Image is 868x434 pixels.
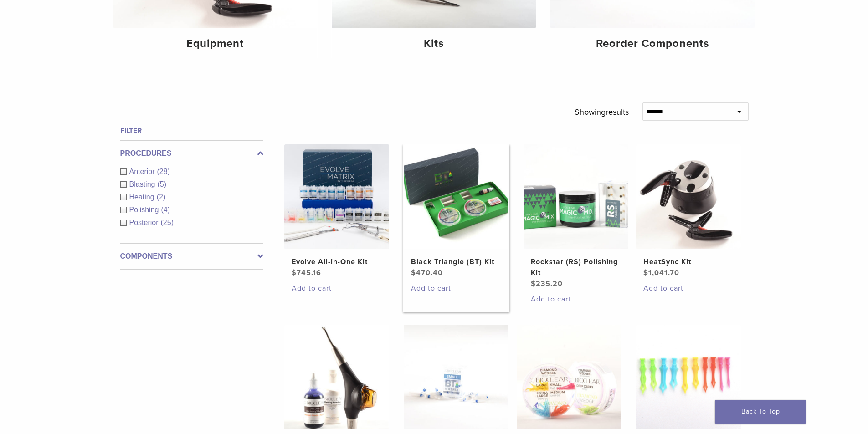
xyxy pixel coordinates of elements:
img: Rockstar (RS) Polishing Kit [524,144,628,249]
span: Polishing [129,206,161,214]
bdi: 470.40 [411,268,443,277]
img: BT Matrix Series [404,325,508,429]
span: (25) [161,219,174,226]
a: Rockstar (RS) Polishing KitRockstar (RS) Polishing Kit $235.20 [523,144,629,289]
img: Blaster Kit [284,325,389,429]
span: $ [531,279,536,288]
span: $ [643,268,648,277]
span: $ [292,268,297,277]
h2: Evolve All-in-One Kit [292,256,382,267]
span: (2) [157,193,166,201]
h4: Reorder Components [558,36,747,52]
a: Back To Top [715,400,806,424]
bdi: 1,041.70 [643,268,679,277]
span: (5) [157,180,166,188]
span: Anterior [129,168,157,175]
bdi: 235.20 [531,279,563,288]
span: (28) [157,168,170,175]
a: Evolve All-in-One KitEvolve All-in-One Kit $745.16 [284,144,390,278]
a: Add to cart: “HeatSync Kit” [643,283,734,294]
img: HeatSync Kit [636,144,741,249]
a: Add to cart: “Rockstar (RS) Polishing Kit” [531,294,621,305]
h4: Kits [339,36,529,52]
a: Add to cart: “Black Triangle (BT) Kit” [411,283,501,294]
h2: Rockstar (RS) Polishing Kit [531,256,621,278]
span: Posterior [129,219,161,226]
h4: Equipment [121,36,310,52]
span: Heating [129,193,157,201]
label: Components [120,251,263,262]
h2: HeatSync Kit [643,256,734,267]
img: Diamond Wedge Kits [517,325,621,429]
span: Blasting [129,180,158,188]
img: Evolve All-in-One Kit [284,144,389,249]
a: Add to cart: “Evolve All-in-One Kit” [292,283,382,294]
bdi: 745.16 [292,268,321,277]
img: Diamond Wedge and Long Diamond Wedge [636,325,741,429]
span: (4) [161,206,170,214]
a: HeatSync KitHeatSync Kit $1,041.70 [636,144,742,278]
span: $ [411,268,416,277]
h4: Filter [120,125,263,136]
a: Black Triangle (BT) KitBlack Triangle (BT) Kit $470.40 [403,144,509,278]
label: Procedures [120,148,263,159]
img: Black Triangle (BT) Kit [404,144,508,249]
h2: Black Triangle (BT) Kit [411,256,501,267]
p: Showing results [575,102,629,122]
